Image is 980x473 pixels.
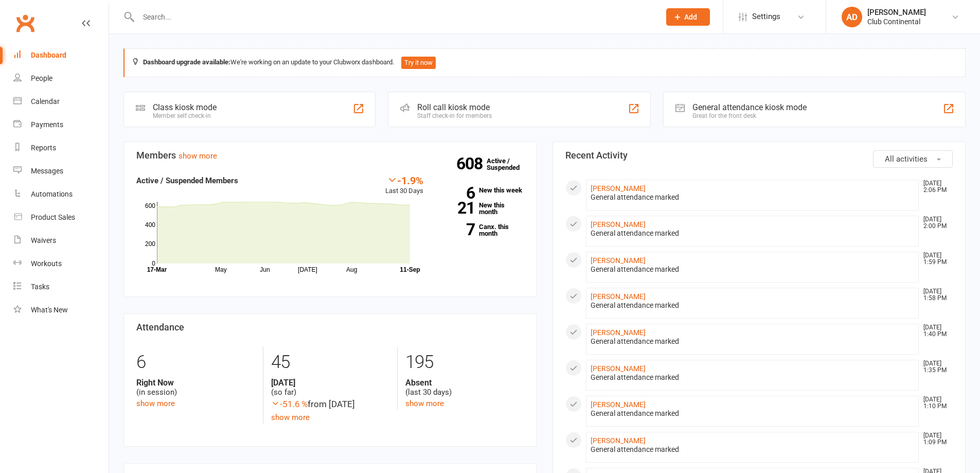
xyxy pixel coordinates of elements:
[439,185,475,201] strong: 6
[918,252,952,266] time: [DATE] 1:59 PM
[591,193,915,202] div: General attendance marked
[271,413,310,422] a: show more
[401,57,436,69] button: Try it now
[752,5,780,28] span: Settings
[31,190,73,198] div: Automations
[13,90,109,113] a: Calendar
[31,236,56,244] div: Waivers
[31,213,75,221] div: Product Sales
[565,150,953,161] h3: Recent Activity
[439,187,524,194] a: 6New this week
[271,399,308,409] span: -51.6 %
[136,150,524,161] h3: Members
[31,74,52,82] div: People
[136,378,255,388] strong: Right Now
[591,337,915,346] div: General attendance marked
[31,259,62,268] div: Workouts
[487,150,532,179] a: 608Active / Suspended
[31,97,60,106] div: Calendar
[918,360,952,374] time: [DATE] 1:35 PM
[918,396,952,410] time: [DATE] 1:10 PM
[13,113,109,136] a: Payments
[385,174,423,197] div: Last 30 Days
[385,174,423,186] div: -1.9%
[179,151,217,161] a: show more
[136,378,255,397] div: (in session)
[31,120,63,129] div: Payments
[13,252,109,275] a: Workouts
[684,13,697,21] span: Add
[918,216,952,230] time: [DATE] 2:00 PM
[591,184,646,192] a: [PERSON_NAME]
[136,176,238,185] strong: Active / Suspended Members
[439,223,524,237] a: 7Canx. this month
[271,378,389,388] strong: [DATE]
[13,299,109,322] a: What's New
[405,378,524,388] strong: Absent
[867,17,926,26] div: Club Continental
[591,256,646,265] a: [PERSON_NAME]
[591,328,646,337] a: [PERSON_NAME]
[271,397,389,411] div: from [DATE]
[692,112,807,119] div: Great for the front desk
[417,102,492,112] div: Roll call kiosk mode
[153,102,217,112] div: Class kiosk mode
[13,44,109,67] a: Dashboard
[439,202,524,215] a: 21New this month
[405,347,524,378] div: 195
[666,8,710,26] button: Add
[591,445,915,454] div: General attendance marked
[873,150,953,168] button: All activities
[271,347,389,378] div: 45
[918,324,952,338] time: [DATE] 1:40 PM
[591,373,915,382] div: General attendance marked
[13,183,109,206] a: Automations
[13,67,109,90] a: People
[591,409,915,418] div: General attendance marked
[13,136,109,160] a: Reports
[918,180,952,194] time: [DATE] 2:06 PM
[12,10,38,36] a: Clubworx
[456,156,487,171] strong: 608
[591,301,915,310] div: General attendance marked
[123,48,966,77] div: We're working on an update to your Clubworx dashboard.
[271,378,389,397] div: (so far)
[591,265,915,274] div: General attendance marked
[13,229,109,252] a: Waivers
[918,432,952,446] time: [DATE] 1:09 PM
[842,7,862,27] div: AD
[591,229,915,238] div: General attendance marked
[31,167,63,175] div: Messages
[31,51,66,59] div: Dashboard
[136,399,175,408] a: show more
[136,347,255,378] div: 6
[918,288,952,302] time: [DATE] 1:58 PM
[13,275,109,299] a: Tasks
[405,399,444,408] a: show more
[417,112,492,119] div: Staff check-in for members
[136,322,524,332] h3: Attendance
[153,112,217,119] div: Member self check-in
[885,154,928,164] span: All activities
[591,220,646,229] a: [PERSON_NAME]
[692,102,807,112] div: General attendance kiosk mode
[439,222,475,237] strong: 7
[13,206,109,229] a: Product Sales
[591,292,646,301] a: [PERSON_NAME]
[591,364,646,373] a: [PERSON_NAME]
[13,160,109,183] a: Messages
[439,200,475,216] strong: 21
[31,283,49,291] div: Tasks
[135,10,653,24] input: Search...
[31,144,56,152] div: Reports
[405,378,524,397] div: (last 30 days)
[31,306,68,314] div: What's New
[143,58,230,66] strong: Dashboard upgrade available:
[591,400,646,409] a: [PERSON_NAME]
[591,436,646,445] a: [PERSON_NAME]
[867,8,926,17] div: [PERSON_NAME]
